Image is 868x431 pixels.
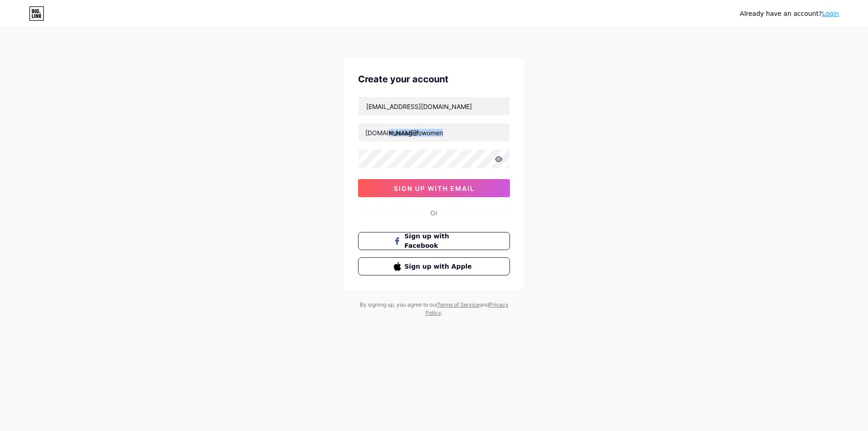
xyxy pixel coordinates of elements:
div: [DOMAIN_NAME]/ [365,128,419,137]
div: Or [430,208,438,218]
div: Already have an account? [740,9,839,19]
a: Terms of Service [437,301,480,308]
button: Sign up with Facebook [358,232,510,250]
input: Email [359,97,509,115]
a: Login [822,10,839,17]
span: sign up with email [394,185,475,192]
button: sign up with email [358,179,510,197]
input: username [359,123,509,142]
span: Sign up with Apple [405,262,475,271]
button: Sign up with Apple [358,257,510,275]
span: Sign up with Facebook [405,232,475,251]
div: By signing up, you agree to our and . [357,301,511,317]
div: Create your account [358,72,510,86]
